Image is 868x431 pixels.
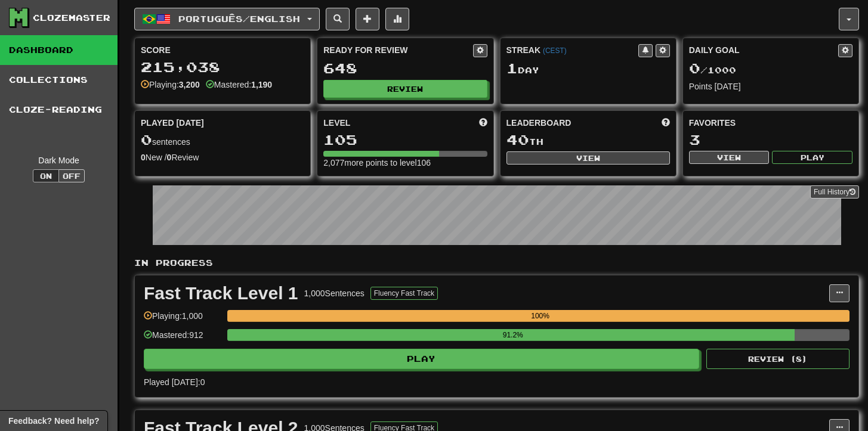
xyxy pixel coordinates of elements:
strong: 0 [141,153,146,162]
a: (CEST) [543,46,567,55]
button: Add sentence to collection [356,8,379,30]
strong: 0 [167,153,172,162]
div: Playing: 1,000 [144,310,221,330]
div: Favorites [689,117,852,129]
span: Score more points to level up [479,117,487,129]
div: 91.2% [231,329,795,341]
span: Played [DATE]: 0 [144,377,205,387]
div: 215,038 [141,60,304,75]
span: Português / English [178,14,300,24]
div: Clozemaster [33,12,110,24]
div: Day [506,61,670,76]
button: View [689,151,770,164]
span: 0 [689,60,700,76]
span: / 1000 [689,65,736,75]
button: On [33,169,59,182]
a: Full History [810,185,859,199]
div: th [506,132,670,148]
span: Leaderboard [506,117,572,129]
p: In Progress [134,257,859,269]
button: More stats [385,8,409,30]
div: Ready for Review [323,44,472,56]
div: New / Review [141,151,304,163]
button: Português/English [134,8,320,30]
span: Open feedback widget [8,415,99,427]
span: Played [DATE] [141,117,204,129]
button: Review (8) [706,349,850,369]
div: Mastered: [206,79,272,91]
div: Streak [506,44,638,56]
strong: 3,200 [179,80,200,89]
button: Review [323,80,487,98]
button: Play [144,349,699,369]
span: 0 [141,131,152,148]
span: 1 [506,60,518,76]
strong: 1,190 [251,80,272,89]
div: Dark Mode [9,154,109,166]
div: Score [141,44,304,56]
div: Mastered: 912 [144,329,221,349]
span: This week in points, UTC [662,117,670,129]
div: 2,077 more points to level 106 [323,157,487,169]
span: Level [323,117,350,129]
div: 100% [231,310,850,322]
div: 3 [689,132,852,147]
button: View [506,151,670,165]
button: Search sentences [326,8,350,30]
div: 105 [323,132,487,147]
div: Fast Track Level 1 [144,284,298,302]
div: 1,000 Sentences [304,287,365,299]
div: 648 [323,61,487,76]
button: Fluency Fast Track [370,287,438,300]
button: Off [58,169,85,182]
div: Daily Goal [689,44,838,57]
button: Play [772,151,852,164]
div: Playing: [141,79,200,91]
div: sentences [141,132,304,148]
span: 40 [506,131,529,148]
div: Points [DATE] [689,80,852,92]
